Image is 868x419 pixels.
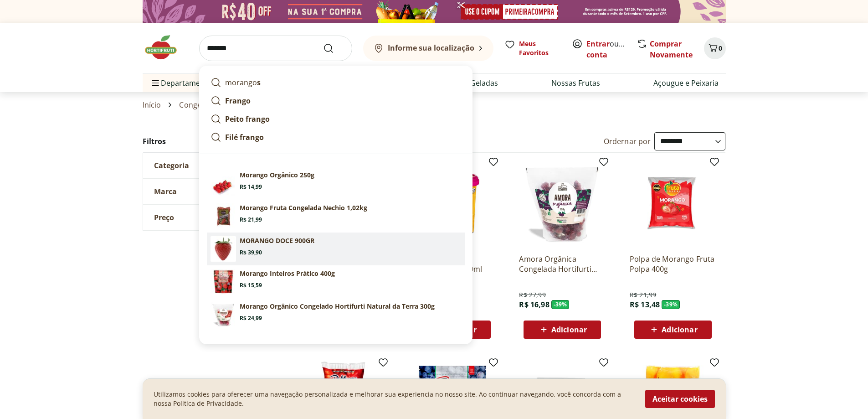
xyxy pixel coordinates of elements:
[143,34,188,61] img: Hortifruti
[225,132,264,142] strong: Filé frango
[207,128,465,146] a: Filé frango
[240,216,262,223] span: R$ 21,99
[240,282,262,289] span: R$ 15,59
[154,213,174,222] span: Preço
[240,249,262,256] span: R$ 39,90
[388,43,474,53] b: Informe sua localização
[150,72,216,94] span: Departamentos
[551,78,600,88] a: Nossas Frutas
[211,269,236,295] img: Principal
[240,315,262,322] span: R$ 24,99
[225,114,270,124] strong: Peito frango
[630,290,656,300] span: R$ 21,99
[586,38,627,60] span: ou
[150,72,161,94] button: Menu
[207,200,465,233] a: Morango Fruta Congelada Nechio 1,02kgMorango Fruta Congelada Nechio 1,02kgR$ 21,99
[653,78,719,88] a: Açougue e Peixaria
[240,171,314,180] p: Morango Orgânico 250g
[154,390,634,408] p: Utilizamos cookies para oferecer uma navegação personalizada e melhorar sua experiencia no nosso ...
[586,39,637,60] a: Criar conta
[207,233,465,265] a: PrincipalMORANGO DOCE 900GRR$ 39,90
[240,183,262,191] span: R$ 14,99
[630,254,716,274] a: Polpa de Morango Fruta Polpa 400g
[225,77,261,88] p: morango
[519,254,606,274] a: Amora Orgânica Congelada Hortifurti Natural da Terra 300g
[154,187,177,196] span: Marca
[551,300,570,309] span: - 39 %
[645,390,715,408] button: Aceitar cookies
[143,205,280,230] button: Preço
[504,39,561,57] a: Meus Favoritos
[240,203,367,212] p: Morango Fruta Congelada Nechio 1,02kg
[519,160,606,247] img: Amora Orgânica Congelada Hortifurti Natural da Terra 300g
[179,101,221,109] a: Congelados
[586,39,610,49] a: Entrar
[551,326,587,333] span: Adicionar
[143,132,280,150] h2: Filtros
[240,236,314,245] p: MORANGO DOCE 900GR
[257,78,261,88] strong: s
[650,39,693,60] a: Comprar Novamente
[662,326,697,333] span: Adicionar
[207,298,465,331] a: Morango Orgânico Congelado Hortifurti Natural da Terra 300gR$ 24,99
[199,36,352,61] input: search
[519,290,545,300] span: R$ 27,99
[519,300,549,310] span: R$ 16,98
[207,73,465,92] a: morangos
[211,236,236,262] img: Principal
[630,300,660,310] span: R$ 13,48
[211,203,236,229] img: Morango Fruta Congelada Nechio 1,02kg
[634,321,712,339] button: Adicionar
[143,101,161,109] a: Início
[323,43,345,54] button: Submit Search
[240,302,435,311] p: Morango Orgânico Congelado Hortifurti Natural da Terra 300g
[154,161,189,170] span: Categoria
[519,39,561,57] span: Meus Favoritos
[211,171,236,196] img: Morango Orgânico 250g
[143,179,280,204] button: Marca
[225,96,251,106] strong: Frango
[363,36,493,61] button: Informe sua localização
[719,44,722,52] span: 0
[207,92,465,110] a: Frango
[524,321,601,339] button: Adicionar
[662,300,680,309] span: - 39 %
[207,110,465,128] a: Peito frango
[704,37,726,59] button: Carrinho
[630,160,716,247] img: Polpa de Morango Fruta Polpa 400g
[604,136,651,146] label: Ordernar por
[143,153,280,178] button: Categoria
[207,265,465,298] a: PrincipalMorango Inteiros Prático 400gR$ 15,59
[240,269,335,278] p: Morango Inteiros Prático 400g
[207,167,465,200] a: Morango Orgânico 250gMorango Orgânico 250gR$ 14,99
